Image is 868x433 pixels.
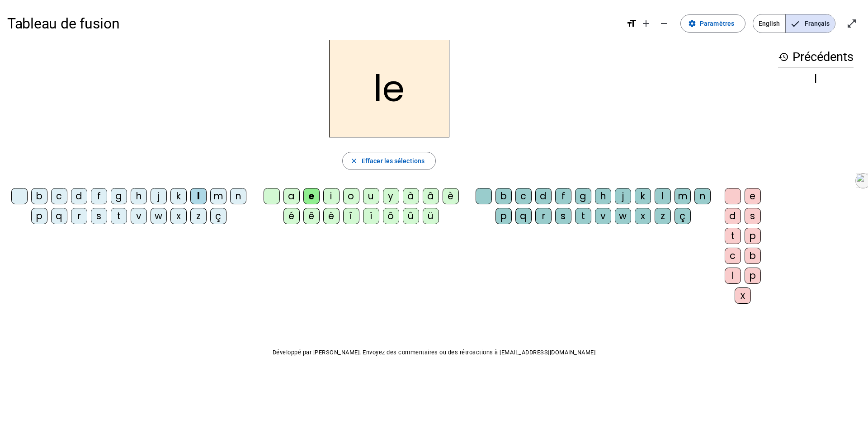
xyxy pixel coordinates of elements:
div: s [745,208,761,224]
div: t [111,208,127,224]
div: p [745,228,761,244]
div: g [575,188,591,204]
div: i [323,188,340,204]
button: Augmenter la taille de la police [637,14,655,33]
div: v [131,208,147,224]
div: g [111,188,127,204]
div: n [694,188,711,204]
div: t [725,228,741,244]
mat-icon: history [778,52,789,62]
div: l [190,188,207,204]
div: n [230,188,246,204]
div: y [383,188,399,204]
div: û [403,208,419,224]
div: s [555,208,571,224]
div: u [363,188,379,204]
div: c [515,188,532,204]
button: Entrer en plein écran [843,14,861,33]
h3: Précédents [778,47,854,67]
div: é [283,208,300,224]
div: ô [383,208,399,224]
div: à [403,188,419,204]
div: f [555,188,571,204]
mat-icon: format_size [626,18,637,29]
div: w [615,208,631,224]
h1: Tableau de fusion [7,9,619,38]
p: Développé par [PERSON_NAME]. Envoyez des commentaires ou des rétroactions à [EMAIL_ADDRESS][DOMAI... [7,347,861,358]
div: h [595,188,611,204]
div: v [595,208,611,224]
div: d [725,208,741,224]
div: r [535,208,552,224]
div: j [151,188,167,204]
div: m [675,188,691,204]
div: m [210,188,226,204]
div: o [343,188,359,204]
div: d [71,188,87,204]
div: w [151,208,167,224]
div: k [635,188,651,204]
div: d [535,188,552,204]
div: l [778,74,854,85]
mat-icon: open_in_full [846,18,857,29]
div: ü [423,208,439,224]
div: ï [363,208,379,224]
div: s [91,208,107,224]
div: ë [323,208,340,224]
div: ç [210,208,226,224]
button: Paramètres [680,14,745,33]
span: Effacer les sélections [362,155,425,166]
div: a [283,188,300,204]
h2: le [329,40,449,137]
div: p [745,268,761,284]
div: t [575,208,591,224]
div: p [31,208,47,224]
div: l [725,268,741,284]
div: â [423,188,439,204]
div: l [655,188,671,204]
mat-icon: close [350,157,358,165]
div: x [735,287,751,304]
div: ç [675,208,691,224]
div: î [343,208,359,224]
div: b [745,248,761,264]
div: c [725,248,741,264]
button: Effacer les sélections [342,152,436,170]
div: b [495,188,512,204]
span: English [753,14,785,33]
div: ê [303,208,320,224]
div: e [745,188,761,204]
div: j [615,188,631,204]
div: è [443,188,459,204]
div: p [495,208,512,224]
button: Diminuer la taille de la police [655,14,673,33]
div: c [51,188,67,204]
div: x [635,208,651,224]
div: z [655,208,671,224]
div: k [170,188,187,204]
div: r [71,208,87,224]
mat-icon: remove [659,18,670,29]
div: e [303,188,320,204]
mat-icon: settings [688,19,696,28]
div: f [91,188,107,204]
mat-icon: add [641,18,651,29]
span: Paramètres [700,18,734,29]
div: h [131,188,147,204]
span: Français [786,14,835,33]
div: z [190,208,207,224]
div: x [170,208,187,224]
div: q [51,208,67,224]
mat-button-toggle-group: Language selection [753,14,835,33]
div: b [31,188,47,204]
div: q [515,208,532,224]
